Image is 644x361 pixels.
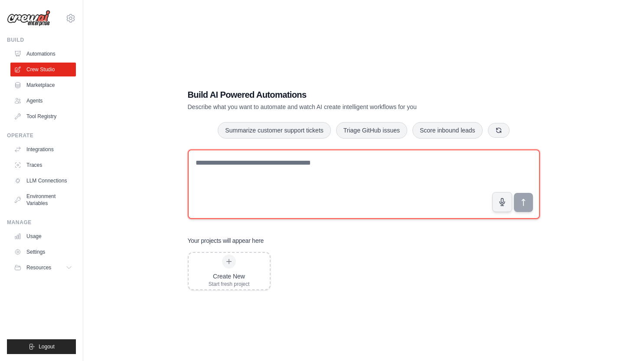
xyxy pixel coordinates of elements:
span: Logout [39,343,55,350]
h3: Your projects will appear here [188,236,264,245]
button: Triage GitHub issues [336,122,407,139]
a: Environment Variables [10,189,76,210]
button: Resources [10,261,76,275]
button: Click to speak your automation idea [492,192,512,212]
a: Integrations [10,142,76,156]
button: Get new suggestions [488,123,510,138]
div: Build [7,36,76,43]
p: Describe what you want to automate and watch AI create intelligent workflows for you [188,103,479,111]
div: Operate [7,132,76,139]
h1: Build AI Powered Automations [188,89,479,101]
a: Marketplace [10,78,76,92]
div: Start fresh project [209,281,250,288]
a: Usage [10,229,76,243]
img: Logo [7,10,50,26]
button: Summarize customer support tickets [218,122,330,139]
a: Agents [10,94,76,108]
a: Traces [10,158,76,172]
button: Score inbound leads [412,122,483,139]
a: Automations [10,47,76,61]
div: Create New [209,272,250,281]
a: Crew Studio [10,63,76,76]
button: Logout [7,339,76,354]
span: Resources [26,264,51,271]
div: Manage [7,219,76,226]
a: Tool Registry [10,109,76,123]
a: LLM Connections [10,174,76,188]
a: Settings [10,245,76,259]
